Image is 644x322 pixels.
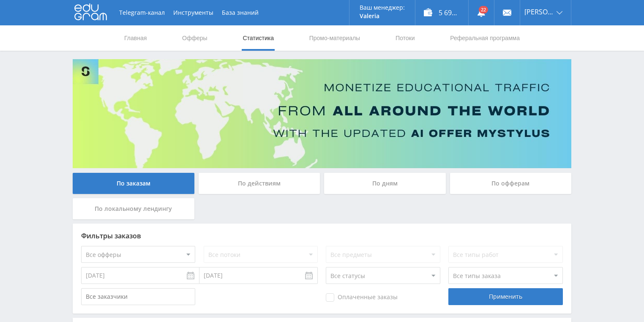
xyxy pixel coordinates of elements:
[73,198,194,219] div: По локальному лендингу
[360,4,405,11] p: Ваш менеджер:
[81,288,195,305] input: Все заказчики
[326,293,398,302] span: Оплаченные заказы
[81,232,563,240] div: Фильтры заказов
[524,8,554,15] span: [PERSON_NAME]
[199,173,320,194] div: По действиям
[73,59,571,168] img: Banner
[448,288,562,305] div: Применить
[181,25,208,51] a: Офферы
[308,25,361,51] a: Промо-материалы
[123,25,147,51] a: Главная
[73,173,194,194] div: По заказам
[360,13,405,19] p: Valeria
[395,25,416,51] a: Потоки
[242,25,275,51] a: Статистика
[450,173,572,194] div: По офферам
[324,173,446,194] div: По дням
[449,25,521,51] a: Реферальная программа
